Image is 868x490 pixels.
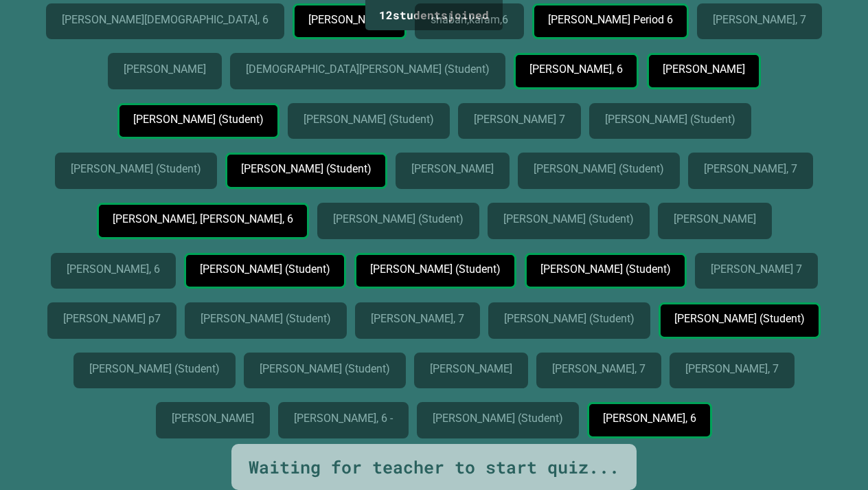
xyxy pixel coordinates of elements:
p: [PERSON_NAME], 6 [67,263,159,276]
p: [PERSON_NAME] (Student) [260,363,389,375]
div: Waiting for teacher to start quiz... [249,454,619,480]
p: [PERSON_NAME] (Student) [241,163,370,175]
p: [PERSON_NAME] (Student) [503,213,632,225]
p: [PERSON_NAME] (Student) [71,163,200,175]
p: [DEMOGRAPHIC_DATA][PERSON_NAME] (Student) [246,63,487,76]
p: [PERSON_NAME] (Student) [133,113,262,126]
p: [PERSON_NAME], 7 [371,313,464,325]
p: shaban,karam,6 [431,14,507,26]
p: [PERSON_NAME] (Student) [605,113,734,126]
p: [PERSON_NAME] [308,14,390,26]
p: [PERSON_NAME] (Student) [304,113,433,126]
p: [PERSON_NAME] (Student) [540,263,670,276]
p: [PERSON_NAME], [PERSON_NAME], 6 [113,213,291,225]
p: [PERSON_NAME] (Student) [333,213,462,225]
p: [PERSON_NAME] p7 [63,313,160,325]
p: [PERSON_NAME] 7 [474,113,564,126]
p: [PERSON_NAME], 7 [685,363,778,375]
p: [PERSON_NAME] (Student) [370,263,499,276]
p: [PERSON_NAME], 7 [704,163,797,175]
p: [PERSON_NAME] (Student) [89,363,218,375]
p: [PERSON_NAME], 6 [529,63,622,76]
p: [PERSON_NAME] [674,213,755,225]
p: [PERSON_NAME] (Student) [504,313,633,325]
p: [PERSON_NAME] (Student) [674,313,803,325]
p: [PERSON_NAME] 7 [711,263,801,276]
p: [PERSON_NAME] (Student) [201,313,330,325]
p: [PERSON_NAME] [124,63,205,76]
p: [PERSON_NAME][DEMOGRAPHIC_DATA], 6 [62,14,266,26]
p: [PERSON_NAME] [663,63,744,76]
p: [PERSON_NAME] [172,412,253,425]
p: [PERSON_NAME], 6 [603,412,696,425]
p: [PERSON_NAME], 7 [552,363,645,375]
p: [PERSON_NAME] (Student) [534,163,663,175]
p: [PERSON_NAME] (Student) [433,412,562,425]
p: [PERSON_NAME] Period 6 [548,14,672,26]
p: [PERSON_NAME] (Student) [200,263,329,276]
p: [PERSON_NAME] [430,363,512,375]
p: [PERSON_NAME], 6 - [294,412,392,425]
p: [PERSON_NAME], 7 [713,14,806,26]
p: [PERSON_NAME] [411,163,493,175]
